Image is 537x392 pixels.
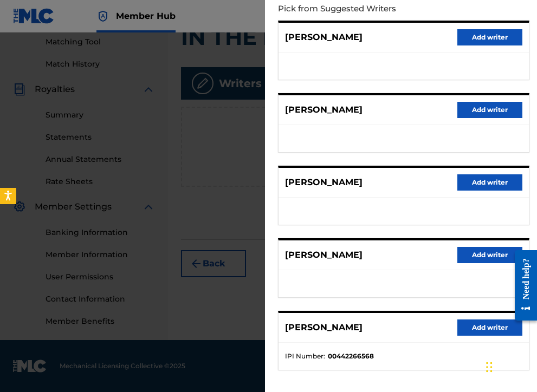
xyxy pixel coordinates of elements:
p: [PERSON_NAME] [285,321,363,334]
img: Top Rightsholder [96,10,109,23]
button: Add writer [457,247,522,263]
img: MLC Logo [13,8,55,24]
button: Add writer [457,319,522,336]
iframe: Chat Widget [483,340,537,392]
p: [PERSON_NAME] [285,249,363,262]
p: [PERSON_NAME] [285,31,363,44]
p: [PERSON_NAME] [285,176,363,189]
iframe: Resource Center [507,239,537,332]
button: Add writer [457,29,522,45]
strong: 00442266568 [328,351,374,361]
button: Add writer [457,174,522,191]
span: IPI Number : [285,351,325,361]
p: [PERSON_NAME] [285,103,363,116]
button: Add writer [457,102,522,118]
span: Member Hub [116,10,176,22]
div: Drag [486,351,493,383]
